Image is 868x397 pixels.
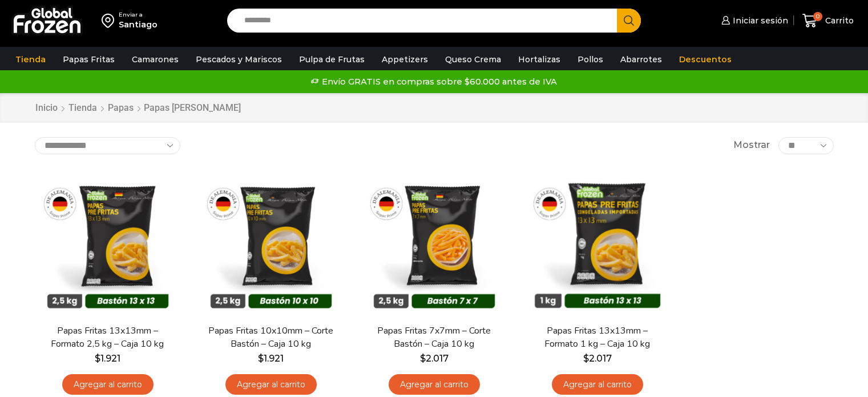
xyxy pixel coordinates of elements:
[531,324,663,351] a: Papas Fritas 13x13mm – Formato 1 kg – Caja 10 kg
[35,137,180,154] select: Pedido de la tienda
[205,324,336,351] a: Papas Fritas 10x10mm – Corte Bastón – Caja 10 kg
[119,19,158,30] div: Santiago
[583,353,589,364] span: $
[258,353,264,364] span: $
[35,102,241,115] nav: Breadcrumb
[420,353,426,364] span: $
[62,374,154,395] a: Agregar al carrito: “Papas Fritas 13x13mm - Formato 2,5 kg - Caja 10 kg”
[813,12,822,21] span: 0
[68,102,98,115] a: Tienda
[439,49,507,70] a: Queso Crema
[718,9,788,32] a: Iniciar sesión
[673,49,737,70] a: Descuentos
[57,49,120,70] a: Papas Fritas
[258,353,284,364] bdi: 1.921
[95,353,100,364] span: $
[389,374,480,395] a: Agregar al carrito: “Papas Fritas 7x7mm - Corte Bastón - Caja 10 kg”
[293,49,370,70] a: Pulpa de Frutas
[583,353,612,364] bdi: 2.017
[615,49,668,70] a: Abarrotes
[552,374,643,395] a: Agregar al carrito: “Papas Fritas 13x13mm - Formato 1 kg - Caja 10 kg”
[733,139,770,152] span: Mostrar
[572,49,609,70] a: Pollos
[102,11,119,30] img: address-field-icon.svg
[822,15,854,26] span: Carrito
[10,49,51,70] a: Tienda
[144,102,241,113] h1: Papas [PERSON_NAME]
[107,102,134,115] a: Papas
[190,49,288,70] a: Pescados y Mariscos
[512,49,566,70] a: Hortalizas
[420,353,449,364] bdi: 2.017
[126,49,184,70] a: Camarones
[119,11,158,19] div: Enviar a
[800,7,857,34] a: 0 Carrito
[225,374,317,395] a: Agregar al carrito: “Papas Fritas 10x10mm - Corte Bastón - Caja 10 kg”
[95,353,120,364] bdi: 1.921
[35,102,58,115] a: Inicio
[368,324,499,351] a: Papas Fritas 7x7mm – Corte Bastón – Caja 10 kg
[376,49,434,70] a: Appetizers
[617,9,641,33] button: Search button
[730,15,788,26] span: Iniciar sesión
[42,324,173,351] a: Papas Fritas 13x13mm – Formato 2,5 kg – Caja 10 kg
